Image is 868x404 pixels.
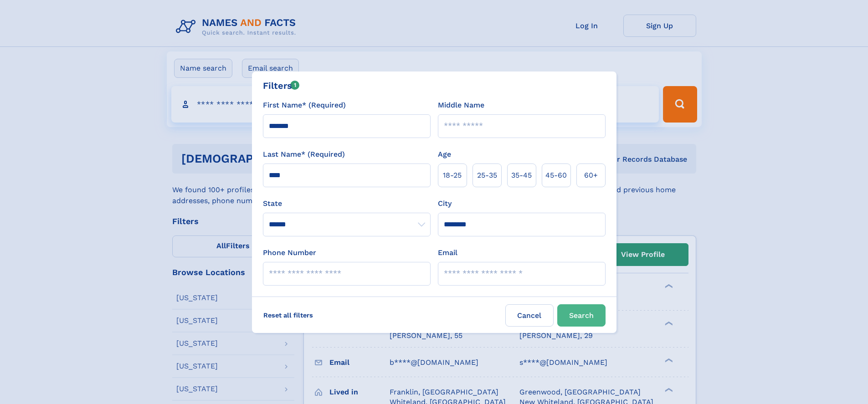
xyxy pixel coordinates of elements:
span: 60+ [584,170,598,181]
label: First Name* (Required) [263,100,346,111]
label: State [263,198,431,209]
label: Phone Number [263,247,316,258]
label: Cancel [505,304,554,327]
label: City [438,198,452,209]
label: Reset all filters [257,304,319,326]
label: Email [438,247,457,258]
label: Middle Name [438,100,484,111]
span: 45‑60 [545,170,567,181]
button: Search [557,304,606,327]
label: Age [438,149,451,160]
span: 18‑25 [443,170,462,181]
span: 35‑45 [511,170,532,181]
span: 25‑35 [477,170,497,181]
label: Last Name* (Required) [263,149,345,160]
div: Filters [263,79,300,92]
